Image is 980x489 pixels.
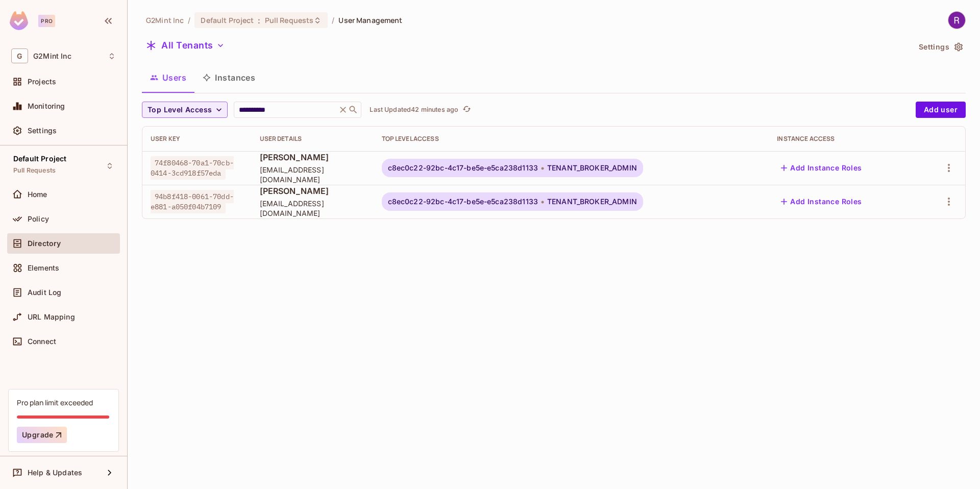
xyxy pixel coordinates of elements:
div: Top Level Access [382,135,761,143]
span: Pull Requests [13,166,56,175]
button: Users [142,65,194,90]
span: Default Project [201,15,254,25]
span: c8ec0c22-92bc-4c17-be5e-e5ca238d1133 [388,198,538,206]
span: TENANT_BROKER_ADMIN [547,164,637,172]
button: Add Instance Roles [777,193,866,210]
span: the active workspace [146,15,184,25]
span: [EMAIL_ADDRESS][DOMAIN_NAME] [260,199,365,218]
span: 74f80468-70a1-70cb-0414-3cd918f57eda [151,156,234,180]
span: 94b8f418-0061-70dd-e881-a050f04b7109 [151,190,234,213]
span: URL Mapping [28,313,75,321]
span: Elements [28,264,59,272]
span: [EMAIL_ADDRESS][DOMAIN_NAME] [260,165,365,184]
span: Projects [28,78,56,86]
button: refresh [460,104,473,116]
span: [PERSON_NAME] [260,152,365,163]
span: User Management [338,15,402,25]
button: Top Level Access [142,102,228,118]
button: Settings [915,39,966,55]
span: G [11,48,28,63]
div: Instance Access [777,135,911,143]
button: All Tenants [142,37,229,54]
div: Pro plan limit exceeded [17,398,93,407]
span: Workspace: G2Mint Inc [33,52,71,60]
span: Audit Log [28,288,61,297]
span: Top Level Access [148,104,212,116]
div: User Details [260,135,365,143]
img: SReyMgAAAABJRU5ErkJggg== [10,11,28,30]
span: Help & Updates [28,469,82,477]
p: Last Updated 42 minutes ago [370,106,458,114]
span: : [257,16,261,25]
span: Pull Requests [265,15,314,25]
span: [PERSON_NAME] [260,185,365,197]
span: c8ec0c22-92bc-4c17-be5e-e5ca238d1133 [388,164,538,172]
span: Click to refresh data [458,104,473,116]
img: Renato Rabdishta [948,12,965,29]
span: Connect [28,337,56,346]
li: / [188,15,190,25]
button: Add Instance Roles [777,160,866,176]
button: Add user [916,102,966,118]
span: Settings [28,127,57,135]
span: Default Project [13,155,66,163]
li: / [332,15,334,25]
span: Monitoring [28,102,65,110]
button: Instances [194,65,263,90]
span: Home [28,190,47,199]
span: Directory [28,239,61,248]
span: Policy [28,215,49,223]
div: Pro [38,15,55,27]
button: Upgrade [17,427,67,443]
span: TENANT_BROKER_ADMIN [547,198,637,206]
span: refresh [462,105,471,115]
div: User Key [151,135,243,143]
